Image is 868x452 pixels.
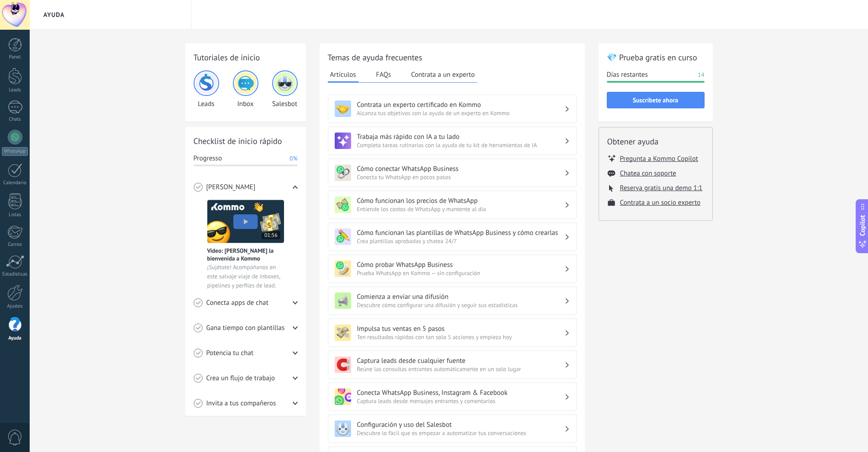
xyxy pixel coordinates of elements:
[357,109,564,117] span: Alcanza tus objetivos con la ayuda de un experto en Kommo
[2,303,28,309] div: Ajustes
[620,198,701,207] button: Contrata a un socio experto
[357,356,564,365] h3: Captura leads desde cualquier fuente
[858,215,867,236] span: Copilot
[357,269,564,277] span: Prueba WhatsApp en Kommo — sin configuración
[357,133,564,141] h3: Trabaja más rápido con IA a tu lado
[357,324,564,333] h3: Impulsa tus ventas en 5 pasos
[357,301,564,309] span: Descubre cómo configurar una difusión y seguir sus estadísticas
[206,298,268,308] span: Conecta apps de chat
[620,184,703,192] button: Reserva gratis una demo 1:1
[207,263,284,290] span: ¡Sujétate! Acompáñanos en este salvaje viaje de inboxes, pipelines y perfiles de lead.
[357,261,564,269] h3: Cómo probar WhatsApp Business
[206,349,254,358] span: Potencia tu chat
[357,101,564,109] h3: Contrata un experto certificado en Kommo
[357,429,564,437] span: Descubre lo fácil que es empezar a automatizar tus conversaciones
[206,374,275,383] span: Crea un flujo de trabajo
[2,117,28,122] div: Chats
[357,420,564,429] h3: Configuración y uso del Salesbot
[2,335,28,341] div: Ayuda
[328,52,577,63] h2: Temas de ayuda frecuentes
[2,271,28,277] div: Estadísticas
[289,154,297,163] span: 0%
[194,52,298,63] h2: Tutoriales de inicio
[357,388,564,397] h3: Conecta WhatsApp Business, Instagram & Facebook
[357,197,564,205] h3: Cómo funcionan los precios de WhatsApp
[272,70,298,108] div: Salesbot
[357,292,564,301] h3: Comienza a enviar una difusión
[620,169,676,178] button: Chatea con soporte
[206,183,256,192] span: [PERSON_NAME]
[357,205,564,213] span: Entiende los costos de WhatsApp y mantente al día
[357,229,564,237] h3: Cómo funcionan las plantillas de WhatsApp Business y cómo crearlas
[357,397,564,405] span: Captura leads desde mensajes entrantes y comentarios
[409,68,477,81] button: Contrata a un experto
[194,135,298,147] h2: Checklist de inicio rápido
[328,68,358,83] button: Artículos
[194,154,222,163] span: Progresso
[2,180,28,186] div: Calendario
[206,399,276,408] span: Invita a tus compañeros
[357,165,564,173] h3: Cómo conectar WhatsApp Business
[357,173,564,181] span: Conecta tu WhatsApp en pocos pasos
[374,68,394,81] button: FAQs
[357,237,564,245] span: Crea plantillas aprobadas y chatea 24/7
[2,87,28,93] div: Leads
[607,70,648,80] span: Días restantes
[357,333,564,341] span: Ten resultados rápidos con tan solo 5 acciones y empieza hoy
[620,154,698,163] button: Pregunta a Kommo Copilot
[607,136,704,147] h2: Obtener ayuda
[357,141,564,149] span: Completa tareas rutinarias con la ayuda de tu kit de herramientas de IA
[357,365,564,373] span: Reúne las consultas entrantes automáticamente en un solo lugar
[633,97,679,103] span: Suscríbete ahora
[233,70,258,108] div: Inbox
[698,70,704,80] span: 14
[607,52,705,63] h2: 💎 Prueba gratis en curso
[2,54,28,60] div: Panel
[2,147,28,156] div: WhatsApp
[206,324,285,333] span: Gana tiempo con plantillas
[2,242,28,248] div: Correo
[607,92,705,108] button: Suscríbete ahora
[194,70,219,108] div: Leads
[2,212,28,218] div: Listas
[207,247,284,262] span: Vídeo: [PERSON_NAME] la bienvenida a Kommo
[207,200,284,243] img: Meet video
